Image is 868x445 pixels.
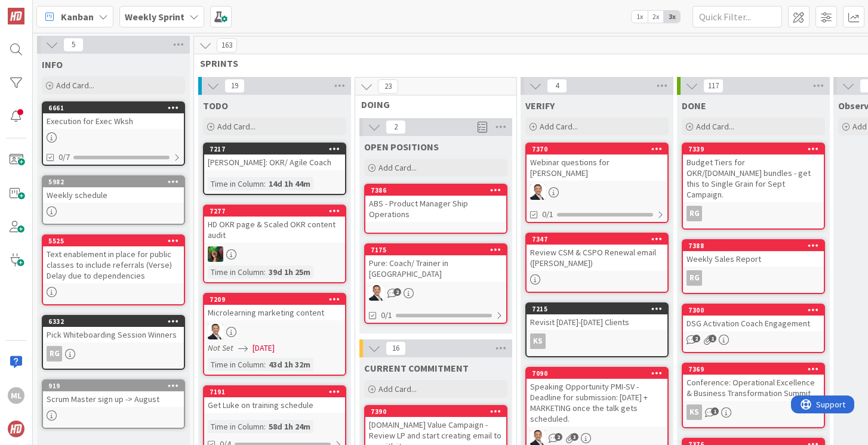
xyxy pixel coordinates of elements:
[365,196,506,222] div: ABS - Product Manager Ship Operations
[683,240,824,251] div: 7388
[266,358,313,371] div: 43d 1h 32m
[365,245,506,282] div: 7175Pure: Coach/ Trainer in [GEOGRAPHIC_DATA]
[48,178,184,186] div: 5982
[527,154,667,181] div: Webinar questions for [PERSON_NAME]
[61,10,94,24] span: Kanban
[532,235,667,243] div: 7347
[365,185,506,196] div: 7386
[542,208,553,221] span: 0/1
[683,270,824,286] div: RG
[683,206,824,221] div: RG
[8,421,24,437] img: avatar
[208,246,223,262] img: SL
[709,335,716,342] span: 1
[43,246,184,283] div: Text enablement in place for public classes to include referrals (Verse) Delay due to dependencies
[204,217,345,243] div: HD OKR page & Scaled OKR content audit
[204,294,345,320] div: 7209Microlearning marketing content
[217,121,256,132] span: Add Card...
[688,242,824,250] div: 7388
[393,288,401,296] span: 2
[43,391,184,407] div: Scrum Master sign up -> August
[525,302,669,357] a: 7215Revisit [DATE]-[DATE] ClientsKS
[48,237,184,245] div: 5525
[47,346,62,361] div: RG
[532,305,667,313] div: 7215
[42,58,63,70] span: INFO
[203,100,228,112] span: TODO
[711,407,719,415] span: 1
[224,79,245,93] span: 19
[204,246,345,262] div: SL
[204,305,345,320] div: Microlearning marketing content
[688,306,824,314] div: 7300
[48,382,184,390] div: 919
[683,404,824,420] div: KS
[682,239,825,294] a: 7388Weekly Sales ReportRG
[208,177,264,190] div: Time in Column
[371,186,506,194] div: 7386
[527,379,667,427] div: Speaking Opportunity PMI-SV - Deadline for submission: [DATE] + MARKETING once the talk gets sche...
[365,285,506,301] div: SL
[42,315,185,370] a: 6332Pick Whiteboarding Session WinnersRG
[48,317,184,326] div: 6332
[682,304,825,353] a: 7300DSG Activation Coach Engagement
[43,113,184,129] div: Execution for Exec Wksh
[43,316,184,342] div: 6332Pick Whiteboarding Session Winners
[540,121,578,132] span: Add Card...
[527,184,667,200] div: SL
[527,144,667,154] div: 7370
[386,341,406,356] span: 16
[43,177,184,187] div: 5982
[547,79,567,93] span: 4
[43,103,184,113] div: 6661
[703,79,724,93] span: 117
[365,245,506,255] div: 7175
[8,387,24,404] div: ML
[208,420,264,433] div: Time in Column
[527,368,667,379] div: 7090
[43,103,184,129] div: 6661Execution for Exec Wksh
[527,304,667,314] div: 7215
[43,187,184,203] div: Weekly schedule
[530,333,546,349] div: KS
[687,206,702,221] div: RG
[386,120,406,134] span: 2
[527,234,667,271] div: 7347Review CSM & CSPO Renewal email ([PERSON_NAME])
[683,144,824,154] div: 7339
[371,407,506,416] div: 7390
[42,101,185,166] a: 6661Execution for Exec Wksh0/7
[632,11,648,23] span: 1x
[43,327,184,342] div: Pick Whiteboarding Session Winners
[664,11,680,23] span: 3x
[204,154,345,170] div: [PERSON_NAME]: OKR/ Agile Coach
[264,177,266,190] span: :
[571,433,578,441] span: 3
[203,205,346,283] a: 7277HD OKR page & Scaled OKR content auditSLTime in Column:39d 1h 25m
[204,294,345,305] div: 7209
[555,433,562,441] span: 2
[208,358,264,371] div: Time in Column
[63,38,84,52] span: 5
[527,304,667,330] div: 7215Revisit [DATE]-[DATE] Clients
[687,270,702,286] div: RG
[361,98,501,110] span: DOING
[682,100,706,112] span: DONE
[125,11,184,23] b: Weekly Sprint
[381,309,392,322] span: 0/1
[264,358,266,371] span: :
[378,79,398,94] span: 23
[683,240,824,267] div: 7388Weekly Sales Report
[365,406,506,417] div: 7390
[203,143,346,195] a: 7217[PERSON_NAME]: OKR/ Agile CoachTime in Column:14d 1h 44m
[364,184,507,234] a: 7386ABS - Product Manager Ship Operations
[43,177,184,203] div: 5982Weekly schedule
[692,335,700,342] span: 2
[43,381,184,391] div: 919
[364,362,469,374] span: CURRENT COMMITMENT
[210,388,345,396] div: 7191
[204,387,345,413] div: 7191Get Luke on training schedule
[683,305,824,316] div: 7300
[264,420,266,433] span: :
[217,38,237,52] span: 163
[204,206,345,217] div: 7277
